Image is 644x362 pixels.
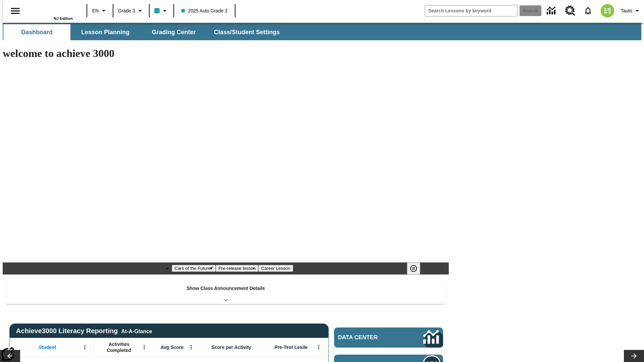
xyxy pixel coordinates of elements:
[3,47,449,60] h1: welcome to achieve 3000
[118,7,135,14] span: Grade 3
[425,5,518,16] input: search field
[97,341,141,353] span: Activities Completed
[621,7,632,14] span: Tauto
[139,342,149,352] button: Open Menu
[92,7,99,14] span: EN
[624,350,644,362] button: Lesson carousel, Next
[16,327,152,335] span: Achieve3000 Literacy Reporting
[72,24,139,40] button: Lesson Planning
[407,262,427,275] div: Pause
[89,5,111,17] button: Language: EN, Select a language
[80,342,90,352] button: Open Menu
[212,344,252,350] span: Score per Activity
[172,265,216,272] button: Slide 1 Cars of the Future?
[186,342,196,352] button: Open Menu
[543,2,561,20] a: Data Center
[186,285,265,292] p: Show Class Announcement Details
[3,24,286,40] div: SubNavbar
[601,4,614,17] img: avatar image
[258,265,293,272] button: Slide 3 Career Lesson
[160,344,183,350] span: Avg Score
[29,3,73,16] a: Home
[216,265,258,272] button: Slide 2 Pre-release lesson
[29,2,73,20] div: Home
[3,23,641,40] div: SubNavbar
[314,342,324,352] button: Open Menu
[579,2,597,19] a: Notifications
[181,7,228,14] span: 2025 Auto Grade 3
[407,262,420,275] button: Pause
[561,2,579,20] a: Resource Center, Will open in new tab
[54,16,73,20] span: NJ Edition
[115,5,147,17] button: Grade: Grade 3, Select a grade
[618,5,644,17] button: Profile/Settings
[152,5,171,17] button: Class color is light blue. Change class color
[209,24,285,40] button: Class/Student Settings
[140,24,207,40] button: Grading Center
[334,327,443,348] a: Data Center
[39,344,56,350] span: Student
[3,24,70,40] button: Dashboard
[5,1,25,21] button: Open side menu
[275,344,308,350] span: Pre-Test Lexile
[121,327,152,335] div: At-A-Glance
[338,334,401,341] span: Data Center
[597,2,618,19] button: Select a new avatar
[6,281,445,304] div: Show Class Announcement Details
